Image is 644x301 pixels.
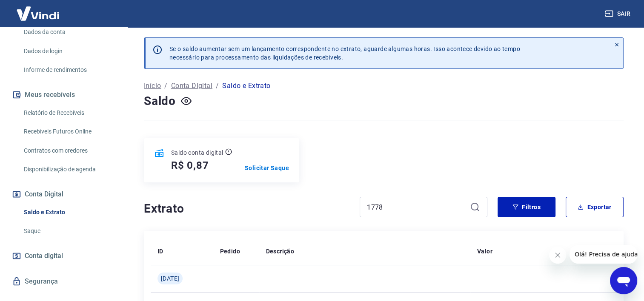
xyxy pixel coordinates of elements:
span: [DATE] [161,274,179,283]
h4: Saldo [144,93,176,110]
a: Informe de rendimentos [20,61,117,79]
span: Conta digital [25,250,63,262]
a: Solicitar Saque [245,164,289,172]
a: Relatório de Recebíveis [20,104,117,122]
button: Conta Digital [10,185,117,204]
h4: Extrato [144,200,349,217]
iframe: Fechar mensagem [549,247,566,264]
a: Saldo e Extrato [20,204,117,221]
a: Recebíveis Futuros Online [20,123,117,140]
a: Dados da conta [20,23,117,41]
iframe: Botão para abrir a janela de mensagens [610,267,637,294]
button: Exportar [566,197,624,217]
p: Valor [477,247,492,256]
p: / [164,81,167,91]
iframe: Mensagem da empresa [570,245,637,264]
p: Se o saldo aumentar sem um lançamento correspondente no extrato, aguarde algumas horas. Isso acon... [169,45,520,62]
a: Conta Digital [171,81,212,91]
button: Meus recebíveis [10,85,117,104]
p: Saldo e Extrato [222,81,270,91]
span: Olá! Precisa de ajuda? [5,6,72,13]
p: / [216,81,219,91]
a: Segurança [10,272,117,291]
a: Dados de login [20,43,117,60]
a: Contratos com credores [20,142,117,159]
a: Saque [20,222,117,240]
a: Conta digital [10,247,117,265]
button: Sair [603,6,634,22]
input: Busque pelo número do pedido [367,201,467,213]
a: Disponibilização de agenda [20,161,117,178]
p: Descrição [266,247,295,256]
h5: R$ 0,87 [171,159,209,172]
p: Saldo conta digital [171,148,223,157]
button: Filtros [498,197,555,217]
a: Início [144,81,161,91]
p: Pedido [220,247,240,256]
p: ID [157,247,163,256]
img: Vindi [10,0,66,26]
